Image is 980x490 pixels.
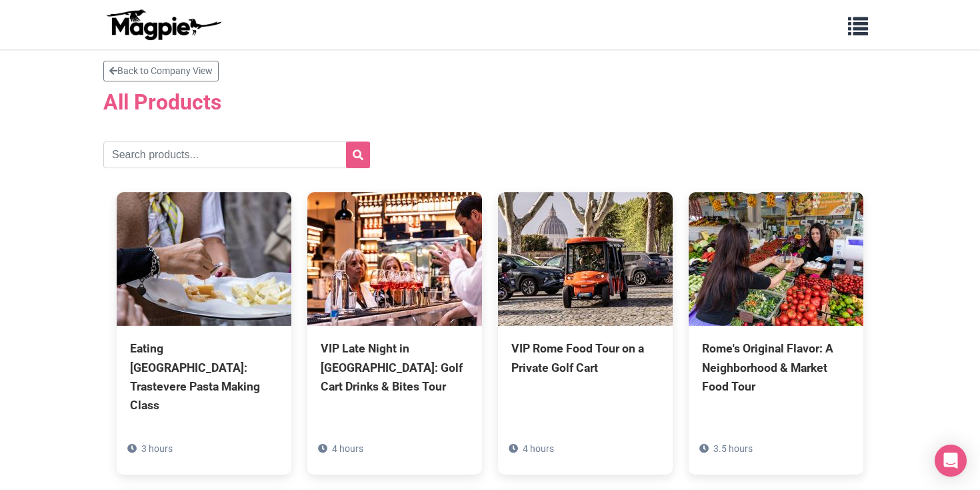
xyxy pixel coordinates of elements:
[523,443,554,454] span: 4 hours
[117,192,291,475] a: Eating [GEOGRAPHIC_DATA]: Trastevere Pasta Making Class 3 hours
[117,192,291,326] img: Eating Rome: Trastevere Pasta Making Class
[321,339,469,395] div: VIP Late Night in [GEOGRAPHIC_DATA]: Golf Cart Drinks & Bites Tour
[103,9,223,41] img: logo-ab69f6fb50320c5b225c76a69d11143b.png
[689,192,863,326] img: Rome's Original Flavor: A Neighborhood & Market Food Tour
[307,192,482,326] img: VIP Late Night in Rome: Golf Cart Drinks & Bites Tour
[103,89,877,115] h2: All Products
[511,339,659,377] div: VIP Rome Food Tour on a Private Golf Cart
[713,443,753,454] span: 3.5 hours
[702,339,850,395] div: Rome's Original Flavor: A Neighborhood & Market Food Tour
[332,443,363,454] span: 4 hours
[141,443,173,454] span: 3 hours
[498,192,673,326] img: VIP Rome Food Tour on a Private Golf Cart
[689,192,863,455] a: Rome's Original Flavor: A Neighborhood & Market Food Tour 3.5 hours
[935,445,967,477] div: Open Intercom Messenger
[103,61,219,81] a: Back to Company View
[103,142,370,168] input: Search products...
[498,192,673,437] a: VIP Rome Food Tour on a Private Golf Cart 4 hours
[130,339,278,415] div: Eating [GEOGRAPHIC_DATA]: Trastevere Pasta Making Class
[307,192,482,455] a: VIP Late Night in [GEOGRAPHIC_DATA]: Golf Cart Drinks & Bites Tour 4 hours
